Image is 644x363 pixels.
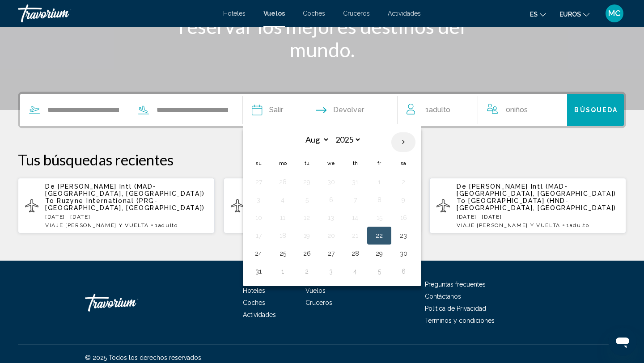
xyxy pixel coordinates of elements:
[300,211,314,224] button: Day 12
[324,211,338,224] button: Day 13
[388,10,421,17] a: Actividades
[530,11,538,18] font: es
[252,94,283,126] button: Depart date
[300,229,314,242] button: Day 19
[243,299,265,306] a: Coches
[275,194,290,206] button: Day 4
[324,176,338,188] button: Day 30
[18,151,626,169] p: Tus búsquedas recientes
[300,194,314,206] button: Day 5
[457,222,560,228] span: VIAJE [PERSON_NAME] Y VUELTA
[348,211,362,224] button: Day 14
[506,104,528,116] span: 0
[348,176,362,188] button: Day 31
[158,222,178,228] span: Adulto
[243,287,265,294] a: Hoteles
[398,94,568,126] button: Travelers: 1 adult, 0 children
[18,4,214,22] a: Travorium
[85,354,203,361] font: © 2025 Todos los derechos reservados.
[275,265,290,278] button: Day 1
[372,211,386,224] button: Day 15
[45,183,205,197] span: [PERSON_NAME] Intl (MAD-[GEOGRAPHIC_DATA], [GEOGRAPHIC_DATA])
[396,194,411,206] button: Day 9
[429,106,450,114] span: Adulto
[251,229,266,242] button: Day 17
[324,229,338,242] button: Day 20
[425,104,450,116] span: 1
[429,177,626,234] button: De [PERSON_NAME] Intl (MAD-[GEOGRAPHIC_DATA], [GEOGRAPHIC_DATA]) To [GEOGRAPHIC_DATA] (HND-[GEOGR...
[300,265,314,278] button: Day 2
[425,281,486,288] a: Preguntas frecuentes
[425,305,486,312] a: Política de Privacidad
[303,10,325,17] a: Coches
[608,327,637,356] iframe: Botón para iniciar la ventana de mensajería
[251,176,266,188] button: Day 27
[45,222,149,228] span: VIAJE [PERSON_NAME] Y VUELTA
[396,176,411,188] button: Day 2
[391,132,415,152] button: Next month
[305,299,332,306] a: Cruceros
[559,11,581,18] font: euros
[425,317,495,324] a: Términos y condiciones
[243,311,276,318] a: Actividades
[396,247,411,260] button: Day 30
[324,194,338,206] button: Day 6
[18,177,215,234] button: De [PERSON_NAME] Intl (MAD-[GEOGRAPHIC_DATA], [GEOGRAPHIC_DATA]) To Ruzyne International (PRG-[GE...
[332,132,361,148] select: Select year
[348,194,362,206] button: Day 7
[305,287,326,294] a: Vuelos
[559,8,589,21] button: Cambiar moneda
[333,104,364,116] span: Devolver
[396,229,411,242] button: Day 23
[324,247,338,260] button: Day 27
[324,265,338,278] button: Day 3
[45,183,55,190] span: De
[530,8,546,21] button: Cambiar idioma
[372,194,386,206] button: Day 8
[348,247,362,260] button: Day 28
[348,229,362,242] button: Day 21
[457,197,466,204] span: To
[372,265,386,278] button: Day 5
[223,10,246,17] a: Hoteles
[348,265,362,278] button: Day 4
[608,8,621,18] font: MC
[567,94,624,126] button: Búsqueda
[603,4,626,23] button: Menú de usuario
[510,106,528,114] span: Niños
[251,194,266,206] button: Day 3
[275,229,290,242] button: Day 18
[300,247,314,260] button: Day 26
[251,265,266,278] button: Day 31
[343,10,370,17] a: Cruceros
[263,10,285,17] a: Vuelos
[275,211,290,224] button: Day 11
[20,94,624,126] div: Search widget
[396,265,411,278] button: Day 6
[567,222,589,228] span: 1
[45,197,54,204] span: To
[275,247,290,260] button: Day 25
[251,211,266,224] button: Day 10
[457,197,616,211] span: [GEOGRAPHIC_DATA] (HND-[GEOGRAPHIC_DATA], [GEOGRAPHIC_DATA])
[300,176,314,188] button: Day 29
[457,183,466,190] span: De
[372,176,386,188] button: Day 1
[275,176,290,188] button: Day 28
[316,94,364,126] button: Return date
[301,132,330,148] select: Select month
[425,293,461,300] font: Contáctanos
[155,222,178,228] span: 1
[45,214,208,220] p: [DATE] - [DATE]
[372,229,386,242] button: Day 22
